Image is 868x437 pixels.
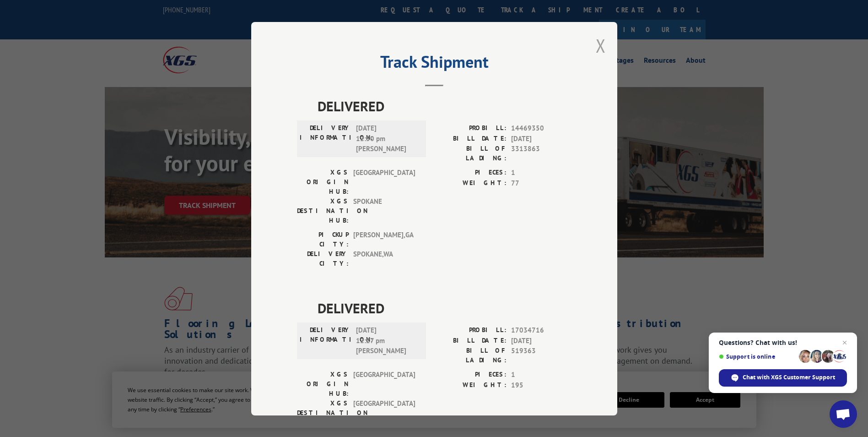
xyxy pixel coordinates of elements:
label: DELIVERY INFORMATION: [300,325,351,356]
span: 1 [511,370,571,380]
span: Chat with XGS Customer Support [743,373,835,382]
button: Close modal [596,33,606,58]
span: [DATE] 12:27 pm [PERSON_NAME] [356,325,418,356]
span: [PERSON_NAME] , GA [353,230,415,249]
label: BILL OF LADING: [434,144,507,163]
span: [DATE] [511,335,571,346]
div: Open chat [830,400,857,428]
span: [DATE] [511,133,571,144]
span: DELIVERED [318,96,571,116]
label: DELIVERY CITY: [297,249,349,268]
span: SPOKANE [353,197,415,225]
label: BILL OF LADING: [434,346,507,365]
span: SPOKANE , WA [353,249,415,268]
span: DELIVERED [318,298,571,318]
div: Chat with XGS Customer Support [719,369,847,387]
label: PROBILL: [434,325,507,336]
label: PIECES: [434,370,507,380]
span: 1 [511,168,571,178]
h2: Track Shipment [297,55,571,73]
span: [GEOGRAPHIC_DATA] [353,168,415,197]
label: WEIGHT: [434,380,507,390]
span: [GEOGRAPHIC_DATA] [353,370,415,399]
span: Support is online [719,353,796,360]
span: Questions? Chat with us! [719,339,847,346]
span: 519363 [511,346,571,365]
label: XGS ORIGIN HUB: [297,370,349,399]
label: BILL DATE: [434,133,507,144]
label: BILL DATE: [434,335,507,346]
span: 195 [511,380,571,390]
label: XGS DESTINATION HUB: [297,399,349,427]
label: PROBILL: [434,123,507,134]
label: XGS ORIGIN HUB: [297,168,349,197]
span: [DATE] 12:50 pm [PERSON_NAME] [356,123,418,154]
label: DELIVERY INFORMATION: [300,123,351,154]
label: PIECES: [434,168,507,178]
label: WEIGHT: [434,178,507,188]
label: XGS DESTINATION HUB: [297,197,349,225]
span: Close chat [839,337,850,348]
span: 3313863 [511,144,571,163]
span: 17034716 [511,325,571,336]
span: 14469350 [511,123,571,134]
span: 77 [511,178,571,188]
span: [GEOGRAPHIC_DATA] [353,399,415,427]
label: PICKUP CITY: [297,230,349,249]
